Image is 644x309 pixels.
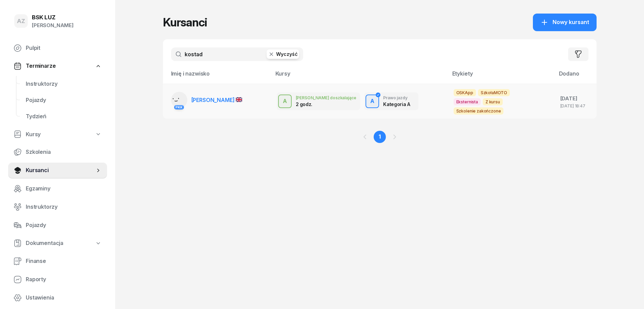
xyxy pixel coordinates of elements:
[26,257,102,266] span: Finanse
[454,98,481,105] span: Eksternista
[368,96,377,107] div: A
[8,58,107,74] a: Terminarze
[26,62,56,70] span: Terminarze
[8,181,107,197] a: Egzaminy
[163,69,271,84] th: Imię i nazwisko
[20,92,107,108] a: Pojazdy
[366,95,379,108] button: A
[8,127,107,142] a: Kursy
[280,96,290,107] div: A
[17,18,25,24] span: AZ
[171,92,243,108] a: PKK[PERSON_NAME]
[20,76,107,92] a: Instruktorzy
[8,271,107,288] a: Raporty
[8,40,107,56] a: Pulpit
[383,101,410,107] div: Kategoria A
[26,203,102,211] span: Instruktorzy
[296,96,356,100] div: [PERSON_NAME] doszkalające
[26,184,102,193] span: Egzaminy
[553,18,589,27] span: Nowy kursant
[26,293,102,302] span: Ustawienia
[8,235,107,251] a: Dokumentacja
[454,107,504,115] span: Szkolenie zakończone
[555,69,597,84] th: Dodano
[174,105,184,109] div: PKK
[560,94,591,103] div: [DATE]
[32,15,74,20] div: BSK LUZ
[8,217,107,233] a: Pojazdy
[191,97,243,103] span: [PERSON_NAME]
[383,96,410,100] div: Prawo jazdy
[8,199,107,215] a: Instruktorzy
[26,80,102,88] span: Instruktorzy
[8,253,107,269] a: Finanse
[533,14,597,31] button: Nowy kursant
[20,108,107,125] a: Tydzień
[26,239,63,248] span: Dokumentacja
[267,49,299,59] button: Wyczyść
[374,131,386,143] a: 1
[483,98,503,105] span: Z kursu
[26,221,102,230] span: Pojazdy
[454,89,476,96] span: OSKApp
[26,275,102,284] span: Raporty
[26,148,102,157] span: Szkolenia
[163,16,207,28] h1: Kursanci
[26,96,102,105] span: Pojazdy
[32,21,74,30] div: [PERSON_NAME]
[296,101,331,107] div: 2 godz.
[171,47,303,61] input: Szukaj
[8,144,107,160] a: Szkolenia
[8,290,107,306] a: Ustawienia
[478,89,510,96] span: SzkołaMOTO
[26,112,102,121] span: Tydzień
[26,166,95,175] span: Kursanci
[8,162,107,179] a: Kursanci
[26,130,41,139] span: Kursy
[278,95,292,108] button: A
[560,104,591,108] div: [DATE] 18:47
[448,69,555,84] th: Etykiety
[26,44,102,53] span: Pulpit
[271,69,448,84] th: Kursy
